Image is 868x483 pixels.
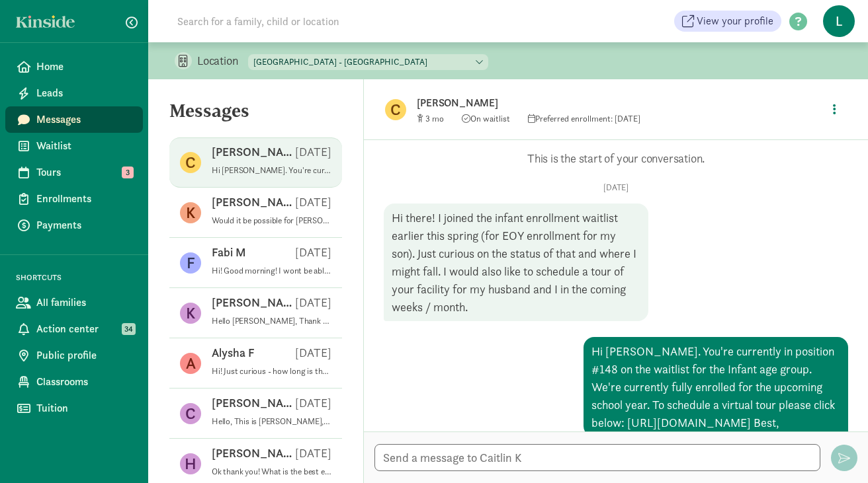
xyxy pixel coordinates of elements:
p: Ok thank you! What is the best email to use in May? [212,466,331,477]
p: [PERSON_NAME] D [212,395,295,411]
figure: C [385,99,406,120]
a: Action center 34 [5,316,143,342]
p: [DATE] [295,445,331,461]
a: Public profile [5,342,143,369]
a: Enrollments [5,186,143,212]
p: [DATE] [295,144,331,160]
span: Classrooms [36,374,132,390]
span: Tuition [36,400,132,416]
p: Hi [PERSON_NAME]. You're currently in position #148 on the waitlist for the Infant age group. We'... [212,165,331,176]
span: 3 [425,113,444,124]
div: Hi [PERSON_NAME]. You're currently in position #148 on the waitlist for the Infant age group. We'... [584,337,848,437]
span: Waitlist [36,138,132,154]
p: [PERSON_NAME] [212,295,295,311]
p: [DATE] [295,395,331,411]
span: On waitlist [462,113,510,124]
p: Alysha F [212,345,255,361]
p: Hello, This is [PERSON_NAME], the Enrollment Director. We're fully enrolled for the coming school... [212,416,331,427]
p: Location [197,53,248,69]
span: Messages [36,112,132,128]
a: Tours 3 [5,159,143,186]
h5: Messages [148,100,363,132]
p: Fabi M [212,244,246,260]
input: Search for a family, child or location [169,8,541,34]
p: [PERSON_NAME] [212,144,295,160]
p: [PERSON_NAME] [212,445,295,461]
figure: H [180,453,201,474]
a: Leads [5,80,143,106]
p: Would it be possible for [PERSON_NAME] and I to do a brief in person tour sometime soon? [212,215,331,226]
figure: K [180,303,201,324]
span: Tours [36,165,132,180]
figure: C [180,403,201,424]
a: Tuition [5,395,143,422]
span: Enrollments [36,191,132,207]
p: Hello [PERSON_NAME], Thank you for your interest at [GEOGRAPHIC_DATA]. It's not an exact time. Th... [212,316,331,326]
p: [DATE] [295,194,331,210]
a: Messages [5,106,143,133]
a: Payments [5,212,143,239]
p: [DATE] [384,182,848,193]
span: Public profile [36,348,132,363]
a: All families [5,289,143,316]
p: [DATE] [295,345,331,361]
p: [PERSON_NAME] [417,94,822,112]
a: View your profile [674,11,781,32]
div: Hi there! I joined the infant enrollment waitlist earlier this spring (for EOY enrollment for my ... [384,204,648,321]
span: 34 [122,323,136,335]
span: View your profile [697,13,773,29]
figure: A [180,353,201,374]
p: [DATE] [295,295,331,311]
figure: K [180,202,201,223]
a: Home [5,54,143,80]
p: Hi! Good morning! I wont be able to make it [DATE] to the tour. Would it be possible to reschedule? [212,266,331,276]
span: Preferred enrollment: [DATE] [528,113,640,124]
span: Home [36,59,132,75]
span: 3 [122,167,134,178]
a: Classrooms [5,369,143,395]
span: L [823,5,855,37]
figure: C [180,152,201,173]
p: Hi! Just curious - how long is the waitlist for infants? Thanks! [212,366,331,377]
p: [DATE] [295,244,331,260]
figure: F [180,252,201,274]
span: All families [36,295,132,311]
p: [PERSON_NAME] [212,194,295,210]
span: Payments [36,217,132,233]
p: This is the start of your conversation. [384,151,848,167]
a: Waitlist [5,133,143,159]
span: Action center [36,321,132,337]
span: Leads [36,85,132,101]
